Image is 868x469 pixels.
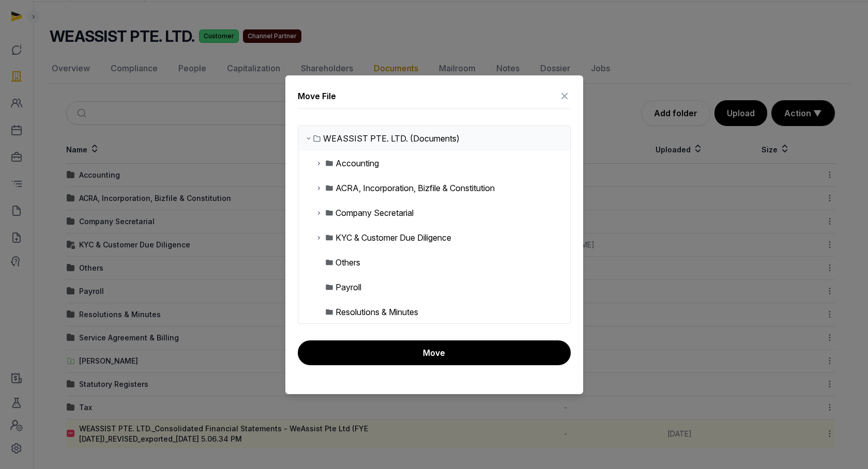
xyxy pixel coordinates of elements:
div: Resolutions & Minutes [336,306,418,318]
button: Move [298,340,571,365]
div: KYC & Customer Due Diligence [336,231,451,244]
div: Company Secretarial [336,207,414,219]
div: ACRA, Incorporation, Bizfile & Constitution [336,182,495,194]
div: Accounting [336,157,379,169]
div: Payroll [336,281,361,293]
div: Move File [298,90,336,102]
div: WEASSIST PTE. LTD. (Documents) [323,132,460,145]
div: Others [336,256,360,269]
